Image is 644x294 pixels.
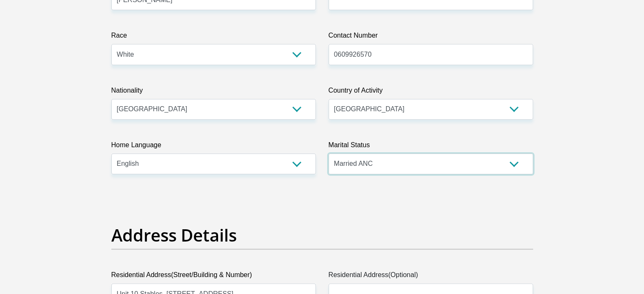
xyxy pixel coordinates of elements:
[111,225,533,245] h2: Address Details
[111,30,316,44] label: Race
[329,85,533,99] label: Country of Activity
[329,44,533,65] input: Contact Number
[111,140,316,154] label: Home Language
[111,270,316,283] label: Residential Address(Street/Building & Number)
[329,270,533,283] label: Residential Address(Optional)
[329,140,533,154] label: Marital Status
[111,85,316,99] label: Nationality
[329,30,533,44] label: Contact Number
